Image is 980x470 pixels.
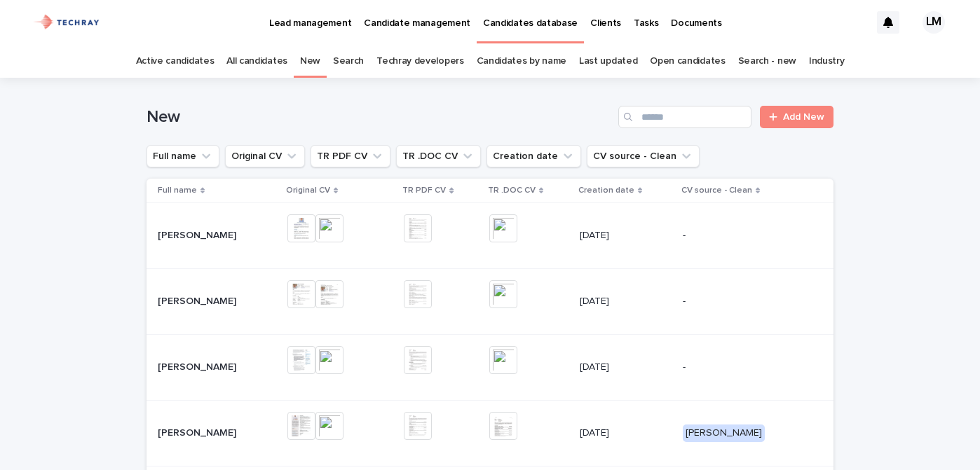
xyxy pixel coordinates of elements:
[618,106,751,128] input: Search
[158,183,197,198] p: Full name
[580,427,672,439] p: [DATE]
[311,145,390,167] button: TR PDF CV
[147,400,833,466] tr: [PERSON_NAME][PERSON_NAME] [DATE][PERSON_NAME]
[488,183,536,198] p: TR .DOC CV
[396,145,481,167] button: TR .DOC CV
[486,145,581,167] button: Creation date
[28,8,106,36] img: xG6Muz3VQV2JDbePcW7p
[587,145,700,167] button: CV source - Clean
[333,45,364,78] a: Search
[147,145,219,167] button: Full name
[650,45,725,78] a: Open candidates
[300,45,320,78] a: New
[147,107,613,127] h1: New
[809,45,845,78] a: Industry
[158,359,239,373] p: [PERSON_NAME]
[579,45,637,78] a: Last updated
[760,106,833,128] a: Add New
[147,334,833,400] tr: [PERSON_NAME][PERSON_NAME] [DATE]-
[738,45,796,78] a: Search - new
[477,45,566,78] a: Candidates by name
[580,296,672,307] p: [DATE]
[158,424,239,439] p: [PERSON_NAME]
[225,145,305,167] button: Original CV
[147,203,833,269] tr: [PERSON_NAME][PERSON_NAME] [DATE]-
[136,45,215,78] a: Active candidates
[226,45,287,78] a: All candidates
[683,296,800,307] p: -
[923,11,945,34] div: LM
[683,424,765,442] div: [PERSON_NAME]
[158,227,239,242] p: [PERSON_NAME]
[147,269,833,335] tr: [PERSON_NAME][PERSON_NAME] [DATE]-
[683,361,800,373] p: -
[376,45,463,78] a: Techray developers
[286,183,330,198] p: Original CV
[580,361,672,373] p: [DATE]
[578,183,634,198] p: Creation date
[681,183,752,198] p: CV source - Clean
[158,293,239,307] p: [PERSON_NAME]
[580,230,672,242] p: [DATE]
[402,183,446,198] p: TR PDF CV
[683,230,800,242] p: -
[783,112,824,122] span: Add New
